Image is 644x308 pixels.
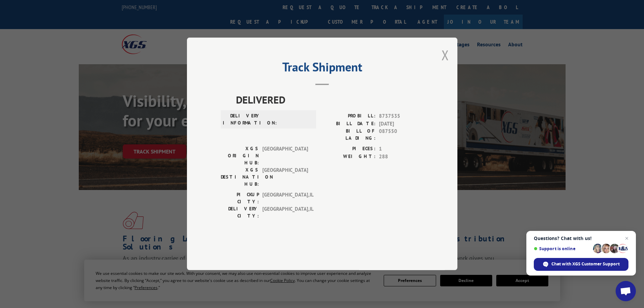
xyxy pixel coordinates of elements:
[262,145,308,167] span: [GEOGRAPHIC_DATA]
[442,46,449,64] button: Close modal
[322,113,376,120] label: PROBILL:
[379,113,424,120] span: 8737535
[551,261,620,267] span: Chat with XGS Customer Support
[221,191,259,206] label: PICKUP CITY:
[322,153,376,161] label: WEIGHT:
[534,236,628,241] span: Questions? Chat with us!
[221,167,259,188] label: XGS DESTINATION HUB:
[623,234,631,242] span: Close chat
[616,281,636,301] div: Open chat
[534,246,591,251] span: Support is online
[379,153,424,161] span: 288
[534,258,628,271] div: Chat with XGS Customer Support
[379,120,424,128] span: [DATE]
[223,113,261,127] label: DELIVERY INFORMATION:
[262,191,308,206] span: [GEOGRAPHIC_DATA] , IL
[322,145,376,153] label: PIECES:
[221,206,259,220] label: DELIVERY CITY:
[221,145,259,167] label: XGS ORIGIN HUB:
[379,145,424,153] span: 1
[221,62,424,75] h2: Track Shipment
[262,167,308,188] span: [GEOGRAPHIC_DATA]
[236,92,424,108] span: DELIVERED
[262,206,308,220] span: [GEOGRAPHIC_DATA] , IL
[322,120,376,128] label: BILL DATE:
[322,128,376,142] label: BILL OF LADING:
[379,128,424,142] span: 087550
